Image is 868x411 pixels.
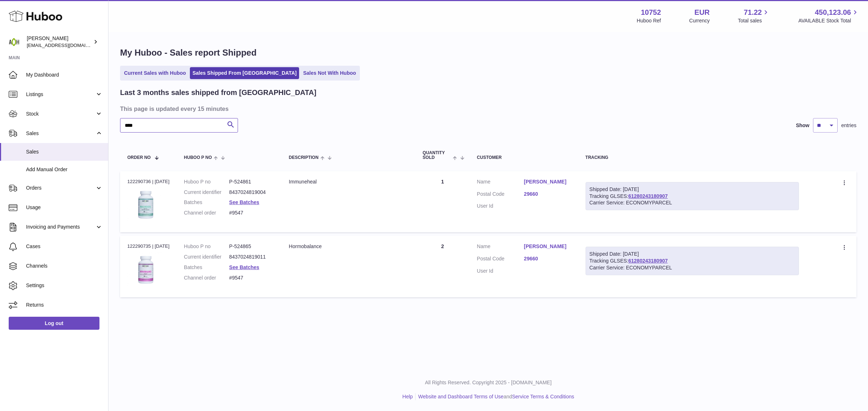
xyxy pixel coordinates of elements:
dd: 8437024819004 [229,189,275,196]
li: and [416,393,574,400]
dt: Huboo P no [184,243,229,250]
dt: Channel order [184,209,229,216]
div: [PERSON_NAME] [27,35,92,49]
strong: EUR [694,8,710,17]
span: Usage [26,204,103,211]
div: Carrier Service: ECONOMYPARCEL [590,264,795,271]
td: 1 [416,171,470,232]
a: [PERSON_NAME] [524,243,571,250]
a: [PERSON_NAME] [524,178,571,185]
dt: Name [477,178,524,187]
div: Currency [689,17,710,24]
dt: Channel order [184,274,229,281]
dd: #9547 [229,209,275,216]
a: Current Sales with Huboo [122,67,188,79]
dt: Huboo P no [184,178,229,185]
span: My Dashboard [26,72,103,78]
span: Cases [26,243,103,250]
dt: User Id [477,268,524,274]
span: Total sales [738,17,770,24]
span: Invoicing and Payments [26,224,95,230]
span: Description [289,155,319,160]
label: Show [796,122,809,129]
div: Huboo Ref [637,17,661,24]
dt: Postal Code [477,255,524,264]
a: Sales Shipped From [GEOGRAPHIC_DATA] [190,67,299,79]
a: 29660 [524,255,571,262]
dt: Batches [184,264,229,271]
span: Settings [26,282,103,289]
div: 122290736 | [DATE] [127,178,170,185]
dt: Batches [184,199,229,206]
div: Tracking GLSES: [586,247,799,275]
dt: Current identifier [184,254,229,260]
span: Channels [26,263,103,269]
img: internalAdmin-10752@internal.huboo.com [9,36,20,47]
span: Sales [26,148,103,155]
dt: Current identifier [184,189,229,196]
div: Customer [477,155,571,160]
strong: 10752 [641,8,661,17]
span: AVAILABLE Stock Total [798,17,859,24]
h2: Last 3 months sales shipped from [GEOGRAPHIC_DATA] [120,88,316,98]
a: Service Terms & Conditions [512,394,574,399]
div: Immuneheal [289,178,408,185]
a: 450,123.06 AVAILABLE Stock Total [798,8,859,24]
a: 29660 [524,191,571,198]
span: Add Manual Order [26,166,103,173]
a: See Batches [229,264,259,270]
span: Listings [26,91,95,98]
h1: My Huboo - Sales report Shipped [120,47,856,59]
span: Sales [26,130,95,137]
div: Carrier Service: ECONOMYPARCEL [590,199,795,206]
div: Tracking [586,155,799,160]
dd: P-524861 [229,178,275,185]
span: [EMAIL_ADDRESS][DOMAIN_NAME] [27,42,106,48]
h3: This page is updated every 15 minutes [120,105,855,113]
div: Tracking GLSES: [586,182,799,211]
div: Hormobalance [289,243,408,250]
span: 71.22 [744,8,762,17]
img: 107521706523581.jpg [127,252,163,288]
dd: P-524865 [229,243,275,250]
dd: 8437024819011 [229,254,275,260]
div: Shipped Date: [DATE] [590,186,795,193]
div: 122290735 | [DATE] [127,243,170,250]
a: Log out [9,317,99,330]
span: Stock [26,111,95,117]
span: Quantity Sold [423,151,451,160]
a: See Batches [229,199,259,205]
td: 2 [416,236,470,297]
span: entries [841,122,856,129]
span: 450,123.06 [815,8,851,17]
span: Order No [127,155,151,160]
dt: Name [477,243,524,252]
a: 71.22 Total sales [738,8,770,24]
p: All Rights Reserved. Copyright 2025 - [DOMAIN_NAME] [114,379,862,386]
a: Sales Not With Huboo [301,67,358,79]
dd: #9547 [229,274,275,281]
a: Website and Dashboard Terms of Use [418,394,503,399]
span: Returns [26,302,103,308]
dt: User Id [477,203,524,209]
span: Huboo P no [184,155,212,160]
a: 61280243180907 [628,193,668,199]
dt: Postal Code [477,191,524,199]
span: Orders [26,185,95,191]
img: 107521706523597.jpg [127,187,163,223]
a: Help [403,394,413,399]
div: Shipped Date: [DATE] [590,251,795,258]
a: 61280243180907 [628,258,668,264]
